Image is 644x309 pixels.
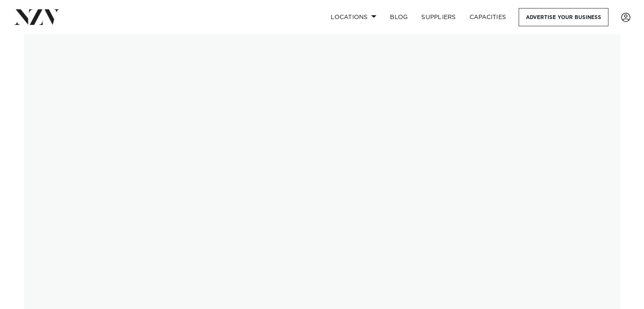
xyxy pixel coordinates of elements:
[383,8,415,26] a: BLOG
[14,9,60,25] img: nzv-logo.png
[519,8,608,26] a: Advertise your business
[415,8,462,26] a: SUPPLIERS
[324,8,383,26] a: Locations
[463,8,513,26] a: Capacities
